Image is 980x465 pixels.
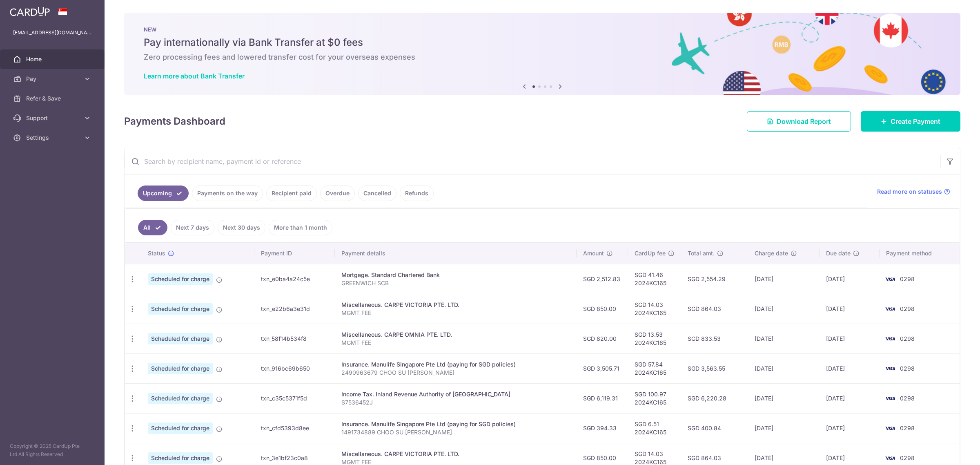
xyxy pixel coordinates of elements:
span: Scheduled for charge [148,303,213,315]
td: [DATE] [748,294,820,324]
p: MGMT FEE [341,339,570,347]
p: GREENWICH SCB [341,279,570,287]
div: Mortgage. Standard Chartered Bank [341,271,570,279]
a: Read more on statuses [877,188,950,196]
span: 0298 [900,365,915,372]
div: Insurance. Manulife Singapore Pte Ltd (paying for SGD policies) [341,420,570,428]
span: Scheduled for charge [148,333,213,344]
img: Bank Card [882,393,898,403]
img: Bank transfer banner [124,13,960,95]
td: SGD 14.03 2024KC165 [628,294,681,324]
td: SGD 850.00 [577,294,628,324]
span: 0298 [900,305,915,312]
h5: Pay internationally via Bank Transfer at $0 fees [144,36,941,49]
td: [DATE] [748,383,820,413]
p: 1491734889 CHOO SU [PERSON_NAME] [341,428,570,436]
td: SGD 6,119.31 [577,383,628,413]
td: SGD 833.53 [681,324,748,353]
div: Miscellaneous. CARPE VICTORIA PTE. LTD. [341,301,570,309]
span: Support [26,114,80,122]
span: Read more on statuses [877,188,942,196]
span: 0298 [900,425,915,431]
span: Scheduled for charge [148,363,213,374]
span: Download Report [777,116,831,126]
td: SGD 400.84 [681,413,748,443]
td: [DATE] [748,324,820,353]
td: SGD 41.46 2024KC165 [628,264,681,294]
iframe: Opens a widget where you can find more information [928,440,972,461]
td: SGD 2,554.29 [681,264,748,294]
a: Refunds [400,186,434,201]
td: txn_916bc69b650 [254,353,335,383]
a: More than 1 month [269,220,332,235]
img: Bank Card [882,304,898,314]
td: [DATE] [748,413,820,443]
a: Next 7 days [171,220,214,235]
span: 0298 [900,454,915,461]
img: Bank Card [882,274,898,284]
span: Charge date [755,249,788,257]
a: Create Payment [861,111,960,132]
span: Amount [583,249,604,257]
p: [EMAIL_ADDRESS][DOMAIN_NAME] [13,29,91,37]
a: Recipient paid [266,186,317,201]
td: [DATE] [820,324,880,353]
td: SGD 820.00 [577,324,628,353]
span: 0298 [900,335,915,342]
a: Cancelled [358,186,396,201]
td: SGD 3,563.55 [681,353,748,383]
td: [DATE] [820,294,880,324]
a: Learn more about Bank Transfer [144,72,245,80]
td: [DATE] [820,264,880,294]
h4: Payments Dashboard [124,114,225,129]
p: 2490963679 CHOO SU [PERSON_NAME] [341,369,570,377]
td: SGD 2,512.83 [577,264,628,294]
span: Refer & Save [26,94,80,103]
span: 0298 [900,395,915,402]
span: Scheduled for charge [148,452,213,464]
h6: Zero processing fees and lowered transfer cost for your overseas expenses [144,52,941,62]
th: Payment details [335,243,577,264]
span: CardUp fee [635,249,666,257]
td: txn_e0ba4a24c5e [254,264,335,294]
a: Next 30 days [218,220,265,235]
span: Scheduled for charge [148,273,213,285]
p: MGMT FEE [341,309,570,317]
div: Insurance. Manulife Singapore Pte Ltd (paying for SGD policies) [341,360,570,369]
td: SGD 13.53 2024KC165 [628,324,681,353]
input: Search by recipient name, payment id or reference [125,148,940,174]
td: txn_e22b6a3e31d [254,294,335,324]
td: SGD 100.97 2024KC165 [628,383,681,413]
span: Scheduled for charge [148,423,213,434]
td: SGD 394.33 [577,413,628,443]
td: txn_cfd5393d8ee [254,413,335,443]
span: Home [26,55,80,63]
td: [DATE] [748,353,820,383]
td: [DATE] [820,413,880,443]
td: [DATE] [748,264,820,294]
a: All [138,220,167,235]
span: 0298 [900,275,915,282]
td: [DATE] [820,383,880,413]
span: Create Payment [891,116,940,126]
img: Bank Card [882,453,898,463]
img: CardUp [10,7,50,16]
a: Download Report [747,111,851,132]
div: Income Tax. Inland Revenue Authority of [GEOGRAPHIC_DATA] [341,390,570,398]
div: Miscellaneous. CARPE VICTORIA PTE. LTD. [341,450,570,458]
td: SGD 6,220.28 [681,383,748,413]
th: Payment method [880,243,960,264]
span: Total amt. [688,249,715,257]
span: Due date [826,249,851,257]
span: Scheduled for charge [148,393,213,404]
img: Bank Card [882,364,898,373]
a: Upcoming [138,186,189,201]
td: txn_58f14b534f8 [254,324,335,353]
td: txn_c35c5371f5d [254,383,335,413]
span: Settings [26,134,80,142]
td: [DATE] [820,353,880,383]
td: SGD 6.51 2024KC165 [628,413,681,443]
img: Bank Card [882,334,898,344]
td: SGD 57.84 2024KC165 [628,353,681,383]
p: NEW [144,26,941,33]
